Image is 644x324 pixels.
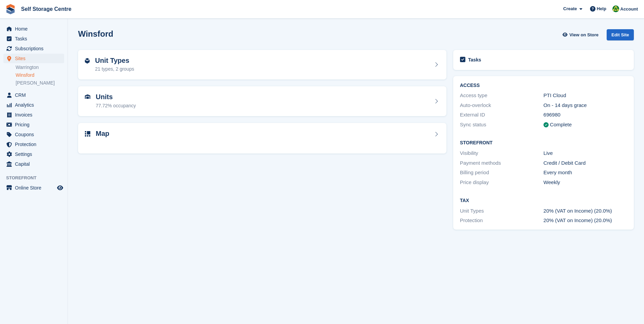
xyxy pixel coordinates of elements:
[3,54,64,63] a: menu
[15,183,56,193] span: Online Store
[78,86,446,116] a: Units 77.72% occupancy
[544,169,627,177] div: Every month
[78,29,113,38] h2: Winsford
[3,24,64,34] a: menu
[460,92,544,100] div: Access type
[460,149,544,157] div: Visibility
[3,130,64,139] a: menu
[569,32,599,38] span: View on Store
[15,159,56,169] span: Capital
[3,149,64,159] a: menu
[15,100,56,110] span: Analytics
[16,64,64,71] a: Warrington
[562,29,601,40] a: View on Store
[544,217,627,224] div: 20% (VAT on Income) (20.0%)
[15,130,56,139] span: Coupons
[460,140,627,146] h2: Storefront
[620,6,638,13] span: Account
[85,131,90,137] img: map-icn-33ee37083ee616e46c38cad1a60f524a97daa1e2b2c8c0bc3eb3415660979fc1.svg
[3,183,64,193] a: menu
[544,149,627,157] div: Live
[597,5,606,12] span: Help
[563,5,577,12] span: Create
[15,24,56,34] span: Home
[544,207,627,215] div: 20% (VAT on Income) (20.0%)
[3,110,64,120] a: menu
[544,159,627,167] div: Credit / Debit Card
[96,93,136,101] h2: Units
[460,121,544,129] div: Sync status
[96,130,109,138] h2: Map
[544,179,627,186] div: Weekly
[3,120,64,129] a: menu
[544,111,627,119] div: 696980
[96,102,136,109] div: 77.72% occupancy
[3,159,64,169] a: menu
[544,102,627,109] div: On - 14 days grace
[460,111,544,119] div: External ID
[15,44,56,53] span: Subscriptions
[5,4,16,14] img: stora-icon-8386f47178a22dfd0bd8f6a31ec36ba5ce8667c1dd55bd0f319d3a0aa187defe.svg
[607,29,634,43] a: Edit Site
[85,58,90,64] img: unit-type-icn-2b2737a686de81e16bb02015468b77c625bbabd49415b5ef34ead5e3b44a266d.svg
[85,94,90,99] img: unit-icn-7be61d7bf1b0ce9d3e12c5938cc71ed9869f7b940bace4675aadf7bd6d80202e.svg
[3,90,64,100] a: menu
[15,140,56,149] span: Protection
[3,44,64,53] a: menu
[544,92,627,100] div: PTI Cloud
[95,66,134,73] div: 21 types, 2 groups
[460,217,544,224] div: Protection
[3,100,64,110] a: menu
[18,3,74,15] a: Self Storage Centre
[460,179,544,186] div: Price display
[6,175,68,181] span: Storefront
[612,5,619,12] img: Diane Williams
[78,50,446,80] a: Unit Types 21 types, 2 groups
[16,80,64,86] a: [PERSON_NAME]
[3,34,64,43] a: menu
[15,120,56,129] span: Pricing
[56,184,64,192] a: Preview store
[95,57,134,65] h2: Unit Types
[460,169,544,177] div: Billing period
[460,83,627,88] h2: ACCESS
[78,123,446,154] a: Map
[15,149,56,159] span: Settings
[468,57,481,63] h2: Tasks
[460,207,544,215] div: Unit Types
[460,198,627,203] h2: Tax
[15,90,56,100] span: CRM
[15,54,56,63] span: Sites
[460,102,544,109] div: Auto-overlock
[550,121,572,129] div: Complete
[460,159,544,167] div: Payment methods
[607,29,634,40] div: Edit Site
[15,110,56,120] span: Invoices
[3,140,64,149] a: menu
[15,34,56,43] span: Tasks
[16,72,64,78] a: Winsford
